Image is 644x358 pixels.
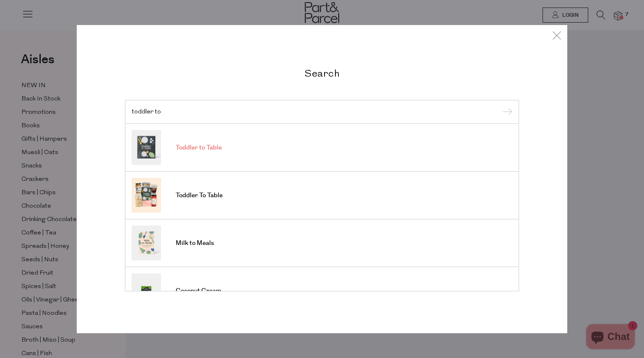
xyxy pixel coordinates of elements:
input: Search [132,108,512,115]
span: Milk to Meals [176,239,214,247]
span: Toddler To Table [176,191,223,200]
span: Toddler to Table [176,144,222,152]
img: Toddler To Table [132,178,161,213]
a: Toddler to Table [132,130,512,165]
h2: Search [125,67,519,79]
img: Coconut Cream [132,273,161,309]
a: Toddler To Table [132,178,512,213]
span: Coconut Cream [176,287,221,295]
img: Toddler to Table [132,130,161,165]
a: Coconut Cream [132,273,512,309]
img: Milk to Meals [132,226,161,260]
a: Milk to Meals [132,226,512,260]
